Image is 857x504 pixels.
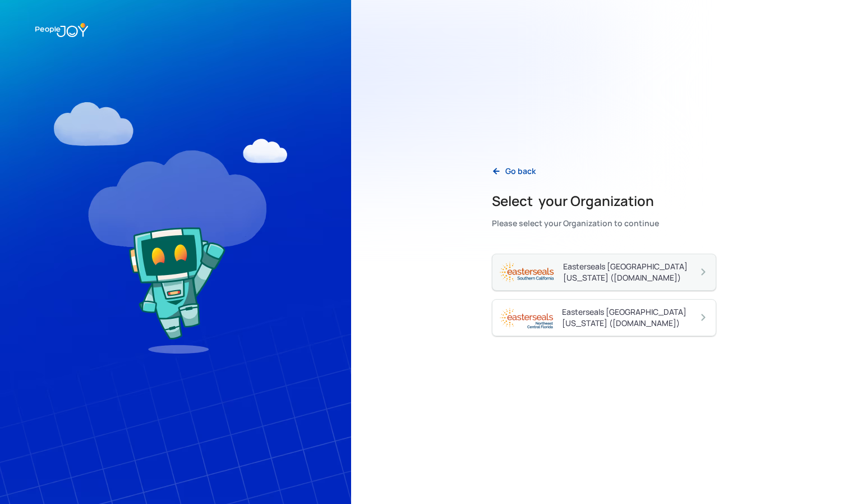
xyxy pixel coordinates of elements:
div: Easterseals [GEOGRAPHIC_DATA][US_STATE] ([DOMAIN_NAME]) [562,306,698,329]
a: Go back [483,160,545,183]
div: Please select your Organization to continue [492,216,659,231]
div: Go back [505,166,536,177]
a: Easterseals [GEOGRAPHIC_DATA][US_STATE] ([DOMAIN_NAME]) [492,254,716,291]
h2: Select your Organization [492,192,659,210]
div: Easterseals [GEOGRAPHIC_DATA][US_STATE] ([DOMAIN_NAME]) [563,261,698,283]
a: Easterseals [GEOGRAPHIC_DATA][US_STATE] ([DOMAIN_NAME]) [492,299,716,336]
